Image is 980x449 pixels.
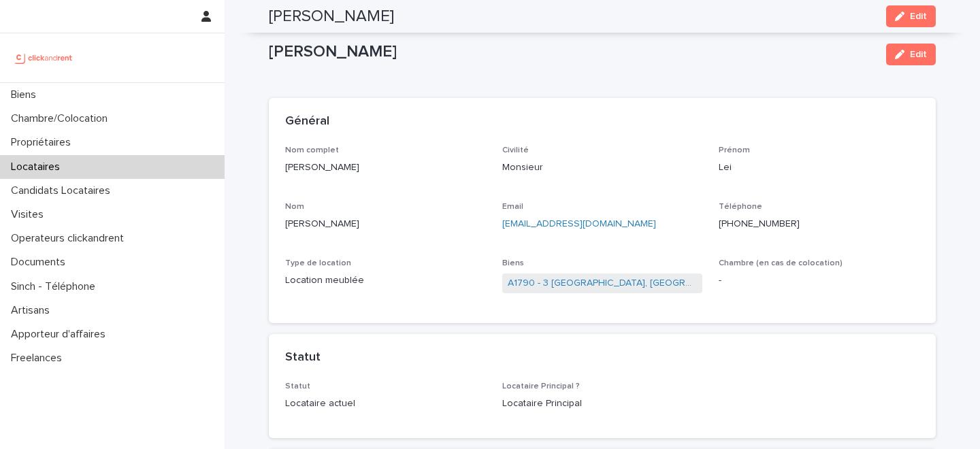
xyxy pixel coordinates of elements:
[285,350,321,365] h2: Statut
[719,146,750,154] span: Prénom
[910,50,927,59] span: Edit
[719,273,919,288] p: -
[285,161,486,175] p: [PERSON_NAME]
[285,273,486,288] p: Location meublée
[5,280,106,293] p: Sinch - Téléphone
[5,232,135,245] p: Operateurs clickandrent
[886,5,936,27] button: Edit
[719,203,762,211] span: Téléphone
[5,256,76,269] p: Documents
[5,328,116,341] p: Apporteur d'affaires
[5,352,73,365] p: Freelances
[502,397,703,411] p: Locataire Principal
[502,219,656,229] a: [EMAIL_ADDRESS][DOMAIN_NAME]
[285,382,310,390] span: Statut
[5,136,82,149] p: Propriétaires
[285,217,486,231] p: [PERSON_NAME]
[5,88,47,101] p: Biens
[5,208,54,221] p: Visites
[502,161,703,175] p: Monsieur
[910,12,927,21] span: Edit
[269,7,394,27] h2: [PERSON_NAME]
[719,217,919,231] p: [PHONE_NUMBER]
[719,259,843,267] span: Chambre (en cas de colocation)
[5,184,121,197] p: Candidats Locataires
[502,259,524,267] span: Biens
[285,146,339,154] span: Nom complet
[285,203,304,211] span: Nom
[719,161,919,175] p: Lei
[886,44,936,65] button: Edit
[269,42,875,62] p: [PERSON_NAME]
[285,397,486,411] p: Locataire actuel
[5,161,71,173] p: Locataires
[508,276,698,290] a: A1790 - 3 [GEOGRAPHIC_DATA], [GEOGRAPHIC_DATA] 92210
[502,146,529,154] span: Civilité
[502,382,580,390] span: Locataire Principal ?
[285,259,351,267] span: Type de location
[502,203,523,211] span: Email
[285,114,329,129] h2: Général
[11,44,77,71] img: UCB0brd3T0yccxBKYDjQ
[5,112,118,125] p: Chambre/Colocation
[5,304,61,317] p: Artisans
